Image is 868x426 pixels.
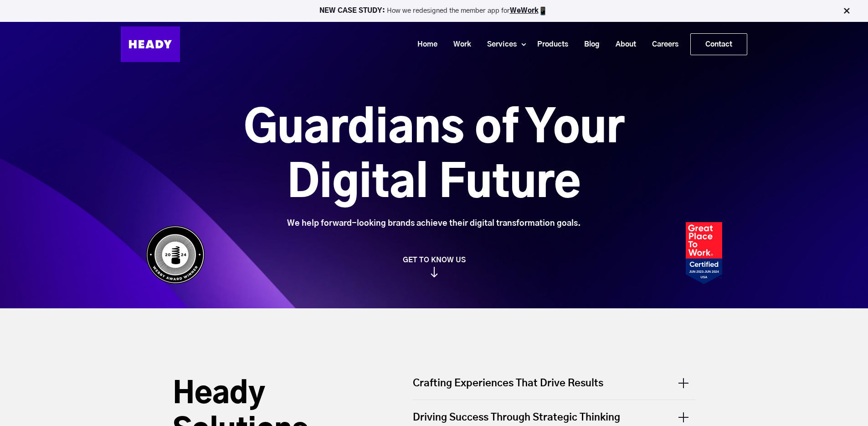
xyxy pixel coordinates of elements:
img: arrow_down [431,267,438,277]
div: Crafting Experiences That Drive Results [413,376,695,400]
a: Services [476,36,521,53]
a: GET TO KNOW US [141,255,727,277]
a: Home [406,36,442,53]
img: Heady_2023_Certification_Badge [686,222,722,284]
a: WeWork [510,7,539,14]
a: Work [442,36,476,53]
a: Contact [691,34,747,55]
a: Careers [641,36,683,53]
img: Heady_Logo_Web-01 (1) [121,26,180,62]
div: Navigation Menu [189,33,747,55]
a: Products [526,36,573,53]
a: Blog [573,36,604,53]
img: Close Bar [842,6,851,16]
div: We help forward-looking brands achieve their digital transformation goals. [193,218,675,229]
img: app emoji [539,6,548,16]
p: How we redesigned the member app for [4,6,864,16]
strong: NEW CASE STUDY: [319,7,387,14]
img: Heady_WebbyAward_Winner-4 [146,225,205,284]
h1: Guardians of Your Digital Future [193,102,675,211]
a: About [604,36,641,53]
